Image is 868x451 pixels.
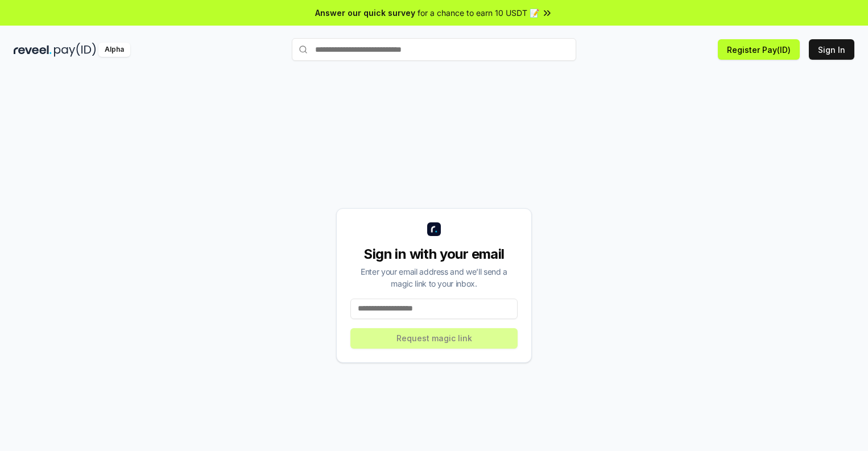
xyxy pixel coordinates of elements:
button: Sign In [809,39,854,60]
div: Sign in with your email [350,245,518,263]
img: pay_id [54,43,96,57]
button: Register Pay(ID) [718,39,800,60]
img: logo_small [427,222,441,236]
span: for a chance to earn 10 USDT 📝 [418,7,539,19]
div: Alpha [98,43,130,57]
img: reveel_dark [14,43,52,57]
span: Answer our quick survey [315,7,415,19]
div: Enter your email address and we’ll send a magic link to your inbox. [350,266,518,289]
